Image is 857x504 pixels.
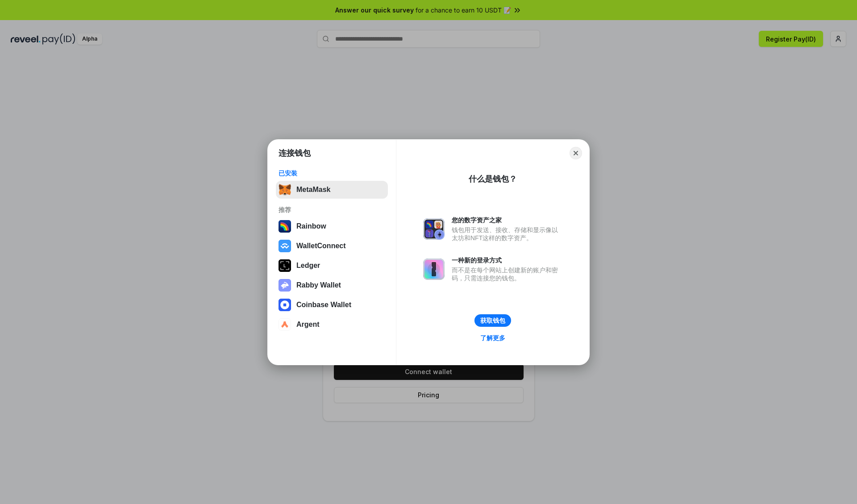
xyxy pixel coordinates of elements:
[276,237,388,255] button: WalletConnect
[279,183,291,196] img: svg+xml,%3Csvg%20fill%3D%22none%22%20height%3D%2233%22%20viewBox%3D%220%200%2035%2033%22%20width%...
[296,262,320,270] div: Ledger
[276,181,388,199] button: MetaMask
[296,186,330,194] div: MetaMask
[469,174,517,184] div: 什么是钱包？
[480,317,505,325] div: 获取钱包
[279,169,385,177] div: 已安装
[276,316,388,333] button: Argent
[296,281,341,289] div: Rabby Wallet
[452,266,562,282] div: 而不是在每个网站上创建新的账户和密码，只需连接您的钱包。
[279,240,291,252] img: svg+xml,%3Csvg%20width%3D%2228%22%20height%3D%2228%22%20viewBox%3D%220%200%2028%2028%22%20fill%3D...
[296,301,351,309] div: Coinbase Wallet
[423,218,445,240] img: svg+xml,%3Csvg%20xmlns%3D%22http%3A%2F%2Fwww.w3.org%2F2000%2Fsvg%22%20fill%3D%22none%22%20viewBox...
[296,222,326,230] div: Rainbow
[296,321,320,329] div: Argent
[279,299,291,311] img: svg+xml,%3Csvg%20width%3D%2228%22%20height%3D%2228%22%20viewBox%3D%220%200%2028%2028%22%20fill%3D...
[570,147,582,159] button: Close
[279,259,291,272] img: svg+xml,%3Csvg%20xmlns%3D%22http%3A%2F%2Fwww.w3.org%2F2000%2Fsvg%22%20width%3D%2228%22%20height%3...
[296,242,346,250] div: WalletConnect
[474,314,511,327] button: 获取钱包
[452,216,562,224] div: 您的数字资产之家
[452,226,562,242] div: 钱包用于发送、接收、存储和显示像以太坊和NFT这样的数字资产。
[279,318,291,331] img: svg+xml,%3Csvg%20width%3D%2228%22%20height%3D%2228%22%20viewBox%3D%220%200%2028%2028%22%20fill%3D...
[276,276,388,294] button: Rabby Wallet
[480,334,505,342] div: 了解更多
[279,279,291,292] img: svg+xml,%3Csvg%20xmlns%3D%22http%3A%2F%2Fwww.w3.org%2F2000%2Fsvg%22%20fill%3D%22none%22%20viewBox...
[452,256,562,264] div: 一种新的登录方式
[279,206,385,214] div: 推荐
[279,220,291,233] img: svg+xml,%3Csvg%20width%3D%22120%22%20height%3D%22120%22%20viewBox%3D%220%200%20120%20120%22%20fil...
[279,148,311,158] h1: 连接钱包
[276,296,388,314] button: Coinbase Wallet
[423,258,445,280] img: svg+xml,%3Csvg%20xmlns%3D%22http%3A%2F%2Fwww.w3.org%2F2000%2Fsvg%22%20fill%3D%22none%22%20viewBox...
[276,257,388,275] button: Ledger
[475,332,511,344] a: 了解更多
[276,217,388,235] button: Rainbow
